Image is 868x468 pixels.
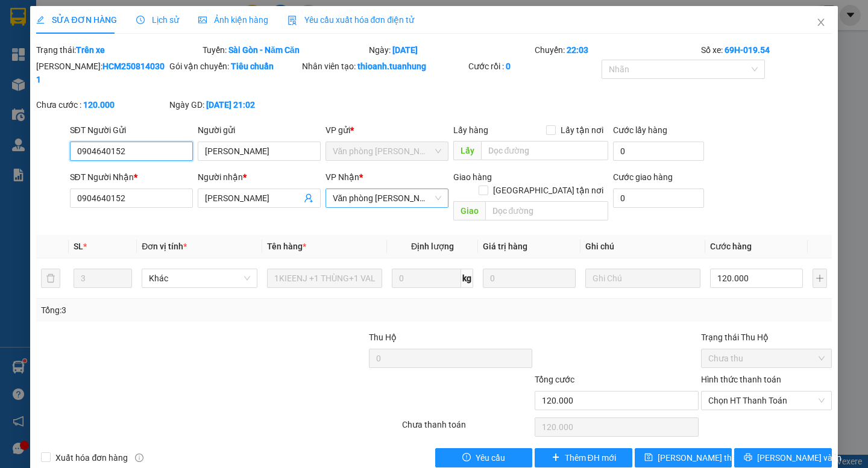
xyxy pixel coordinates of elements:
button: exclamation-circleYêu cầu [435,448,532,467]
input: Ghi Chú [585,269,700,288]
b: 22:03 [567,45,588,55]
input: Cước giao hàng [613,189,704,208]
span: Thêm ĐH mới [565,451,616,464]
div: Trạng thái: [35,43,201,57]
input: Dọc đường [481,141,608,160]
span: Giao [453,201,485,220]
span: Giá trị hàng [483,242,527,251]
input: VD: Bàn, Ghế [267,269,382,288]
b: Sài Gòn - Năm Căn [228,45,300,55]
span: close [816,17,826,27]
div: Cước rồi : [468,60,599,73]
label: Cước lấy hàng [613,125,667,135]
span: [GEOGRAPHIC_DATA] tận nơi [488,184,608,197]
span: Tên hàng [267,242,306,251]
span: SỬA ĐƠN HÀNG [36,15,116,25]
span: Khác [149,269,250,287]
span: Ảnh kiện hàng [198,15,268,25]
span: Lịch sử [136,15,179,25]
button: printer[PERSON_NAME] và In [734,448,831,467]
span: save [644,453,653,463]
b: [DATE] 21:02 [206,100,255,110]
span: user-add [304,193,313,203]
button: save[PERSON_NAME] thay đổi [635,448,732,467]
span: Văn phòng Hồ Chí Minh [333,142,441,160]
span: Định lượng [411,242,454,251]
span: environment [69,29,79,39]
div: Chưa cước : [36,98,167,111]
span: Văn phòng Hồ Chí Minh [333,189,441,207]
div: [PERSON_NAME]: [36,60,167,86]
b: 120.000 [83,100,115,110]
span: phone [69,44,79,54]
span: picture [198,16,207,24]
span: kg [461,269,473,288]
span: Cước hàng [710,242,752,251]
img: icon [288,16,297,25]
span: VP Nhận [325,172,359,182]
b: 0 [506,61,511,71]
span: edit [36,16,45,24]
span: printer [744,453,752,463]
input: Dọc đường [485,201,608,220]
div: Ngày: [368,43,534,57]
li: 02839.63.63.63 [5,42,230,57]
b: Trên xe [76,45,105,55]
input: Cước lấy hàng [613,142,704,161]
button: plus [813,269,827,288]
span: clock-circle [136,16,145,24]
b: [PERSON_NAME] [69,8,171,23]
span: plus [552,453,560,463]
span: Chọn HT Thanh Toán [708,392,825,410]
div: Số xe: [700,43,833,57]
label: Hình thức thanh toán [701,375,781,384]
span: Yêu cầu [476,451,505,464]
span: Lấy [453,141,481,160]
input: 0 [483,269,576,288]
div: Nhân viên tạo: [302,60,466,73]
span: exclamation-circle [462,453,471,463]
button: delete [41,269,60,288]
div: Tổng: 3 [41,304,336,317]
div: Chuyến: [533,43,700,57]
div: Người gửi [198,123,321,137]
div: Ngày GD: [169,98,300,111]
b: 69H-019.54 [725,45,770,55]
div: Chưa thanh toán [401,418,534,439]
span: info-circle [135,454,143,462]
b: [DATE] [392,45,418,55]
div: Trạng thái Thu Hộ [701,331,832,344]
button: plusThêm ĐH mới [535,448,632,467]
div: SĐT Người Nhận [70,170,193,184]
div: Gói vận chuyển: [169,60,300,73]
span: Xuất hóa đơn hàng [51,451,133,464]
label: Cước giao hàng [613,172,673,182]
b: Tiêu chuẩn [231,61,274,71]
div: Tuyến: [201,43,368,57]
b: thioanh.tuanhung [357,61,426,71]
div: VP gửi [325,123,448,137]
span: Đơn vị tính [142,242,187,251]
span: Yêu cầu xuất hóa đơn điện tử [288,15,415,25]
span: Tổng cước [535,375,574,384]
span: SL [74,242,83,251]
span: Chưa thu [708,349,825,367]
span: [PERSON_NAME] và In [757,451,841,464]
b: GỬI : VP Sông Đốc [5,75,145,95]
li: 85 [PERSON_NAME] [5,27,230,42]
span: Thu Hộ [369,332,397,342]
span: Lấy hàng [453,125,488,135]
div: Người nhận [198,170,321,184]
div: SĐT Người Gửi [70,123,193,137]
span: [PERSON_NAME] thay đổi [658,451,754,464]
th: Ghi chú [580,235,705,258]
span: Lấy tận nơi [556,123,608,137]
button: Close [804,6,838,40]
span: Giao hàng [453,172,492,182]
